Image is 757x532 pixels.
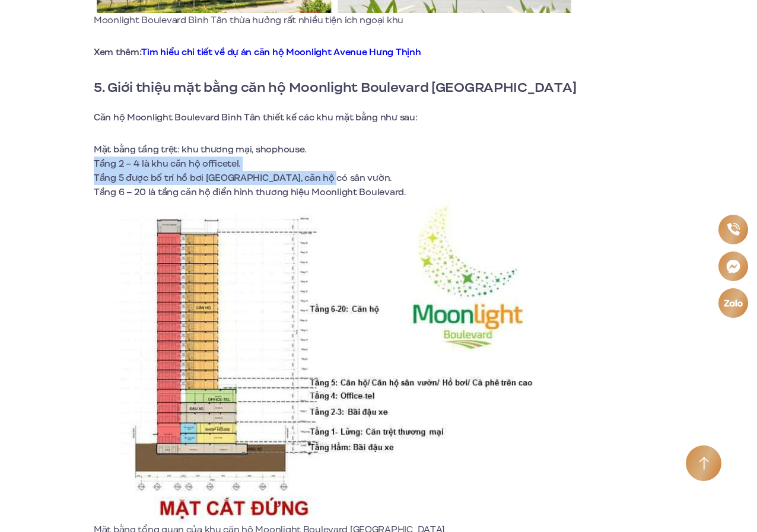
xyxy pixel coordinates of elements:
img: Messenger icon [726,259,741,274]
a: Tìm hiểu chi tiết về dự án căn hộ Moonlight Avenue Hưng Thịnh [141,46,421,59]
span: Mặt bằng tầng trệt: khu thương mại, shophouse. [94,143,306,156]
span: Tầng 6 – 20 là tầng căn hộ điển hình thương hiệu Moonlight Boulevard. [94,186,406,199]
img: Zalo icon [723,298,743,307]
span: Tầng 5 được bố trí hồ bơi [GEOGRAPHIC_DATA], căn hộ có sân vườn. [94,171,392,184]
strong: Xem thêm: [94,46,421,59]
strong: 5. Giới thiệu mặt bằng căn hộ Moonlight Boulevard [GEOGRAPHIC_DATA] [94,77,576,97]
span: Tầng 2 – 4 là khu căn hộ officetel. [94,157,240,170]
span: Căn hộ Moonlight Boulevard Bình Tân thiết kế các khu mặt bằng như sau: [94,111,417,124]
img: Phone icon [726,222,740,236]
img: Arrow icon [699,457,709,470]
img: Mặt bằng tổng quan của khu căn hộ Moonlight Boulevard Bình Tân [97,199,571,523]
